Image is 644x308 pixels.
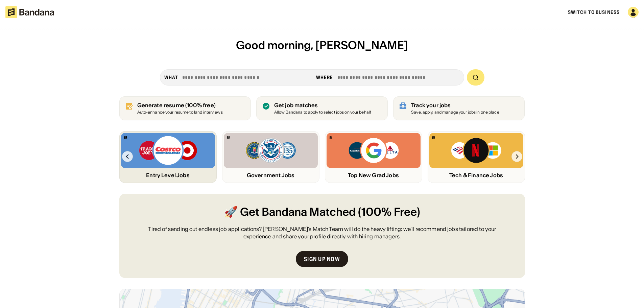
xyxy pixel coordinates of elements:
a: Get job matches Allow Bandana to apply to select jobs on your behalf [256,96,388,120]
div: what [164,74,178,80]
img: Right Arrow [511,151,522,162]
img: Left Arrow [122,151,133,162]
span: (100% Free) [358,205,420,220]
div: Sign up now [304,256,340,262]
a: Bandana logoFBI, DHS, MWRD logosGovernment Jobs [222,131,319,183]
div: Track your jobs [411,102,499,109]
img: Bandana logotype [5,6,54,18]
div: Allow Bandana to apply to select jobs on your behalf [274,110,371,115]
a: Bandana logoTrader Joe’s, Costco, Target logosEntry Level Jobs [119,131,217,183]
img: Bank of America, Netflix, Microsoft logos [451,137,502,164]
div: Tired of sending out endless job applications? [PERSON_NAME]’s Match Team will do the heavy lifti... [136,225,509,240]
span: 🚀 Get Bandana Matched [224,205,356,220]
a: Sign up now [296,251,348,267]
div: Save, apply, and manage your jobs in one place [411,110,499,115]
img: Capital One, Google, Delta logos [348,137,399,164]
a: Track your jobs Save, apply, and manage your jobs in one place [393,96,525,120]
img: Bandana logo [124,136,127,139]
div: Entry Level Jobs [121,172,215,179]
div: Government Jobs [224,172,318,179]
a: Bandana logoBank of America, Netflix, Microsoft logosTech & Finance Jobs [428,131,525,183]
a: Generate resume (100% free)Auto-enhance your resume to land interviews [119,96,251,120]
img: Bandana logo [432,136,435,139]
img: Bandana logo [227,136,230,139]
div: Auto-enhance your resume to land interviews [137,110,223,115]
span: Good morning, [PERSON_NAME] [236,38,408,52]
img: Bandana logo [330,136,332,139]
a: Bandana logoCapital One, Google, Delta logosTop New Grad Jobs [325,131,422,183]
a: Switch to Business [568,9,620,15]
span: (100% free) [185,102,216,109]
div: Tech & Finance Jobs [429,172,523,179]
div: Get job matches [274,102,371,109]
img: Trader Joe’s, Costco, Target logos [138,135,197,166]
div: Top New Grad Jobs [327,172,421,179]
div: Where [316,74,333,80]
img: FBI, DHS, MWRD logos [245,137,296,164]
div: Generate resume [137,102,223,109]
